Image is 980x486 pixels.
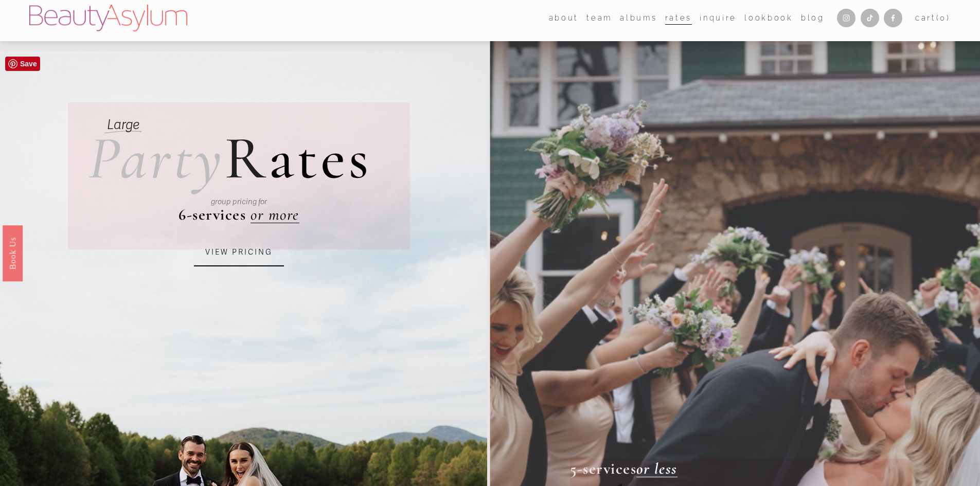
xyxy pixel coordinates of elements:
[224,121,269,195] span: R
[936,13,951,22] span: ( )
[570,459,636,478] strong: 5-services
[549,11,579,25] span: about
[837,9,856,27] a: Instagram
[665,10,692,25] a: Rates
[744,10,793,25] a: Lookbook
[700,10,737,25] a: Inquire
[620,10,657,25] a: albums
[586,11,612,25] span: team
[915,11,951,25] a: 0 items in cart
[801,10,825,25] a: Blog
[107,117,139,133] em: Large
[3,225,23,281] a: Book Us
[29,5,187,31] img: Beauty Asylum | Bridal Hair &amp; Makeup Charlotte &amp; Atlanta
[636,459,678,478] a: or less
[586,10,612,25] a: folder dropdown
[88,121,224,195] em: Party
[194,239,284,266] a: VIEW PRICING
[5,57,40,71] a: Pin it!
[88,128,372,189] h2: ates
[549,10,579,25] a: folder dropdown
[940,13,947,22] span: 0
[884,9,902,27] a: Facebook
[861,9,879,27] a: TikTok
[211,197,267,206] em: group pricing for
